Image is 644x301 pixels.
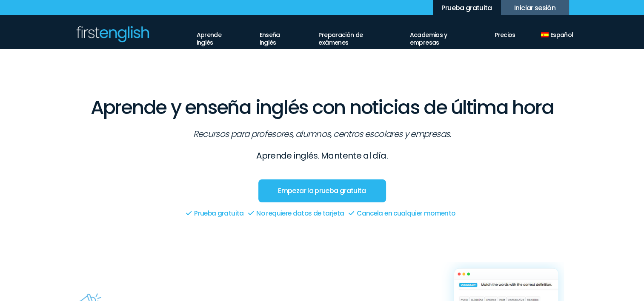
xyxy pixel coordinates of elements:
li: Cancela en cualquier momento [349,207,455,220]
a: Aprende inglés [197,26,234,47]
a: Precios [495,26,515,40]
span: Español [550,31,573,39]
a: Español [541,26,569,40]
h1: Aprende y enseña inglés con noticias de última hora [75,74,569,119]
a: Preparación de exámenes [318,26,384,47]
strong: Aprende inglés. Mantente al día. [256,150,388,162]
li: No requiere datos de tarjeta [248,207,344,220]
a: Empezar la prueba gratuita [258,179,386,202]
li: Prueba gratuita [186,207,244,220]
em: Recursos para profesores, alumnos, centros escolares y empresas. [193,128,451,140]
a: Academias y empresas [410,26,469,47]
a: Enseña inglés [259,26,293,47]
